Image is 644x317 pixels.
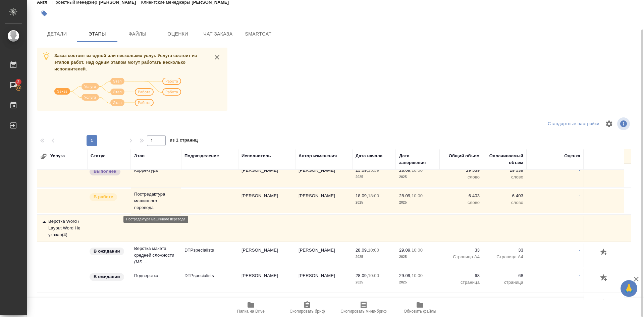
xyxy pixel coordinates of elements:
[399,279,436,286] p: 2025
[356,174,392,180] p: 2025
[486,279,523,286] p: страница
[13,78,23,85] span: 2
[212,52,222,62] button: close
[170,136,198,146] span: из 1 страниц
[486,247,523,254] p: 33
[486,272,523,279] p: 68
[368,248,379,253] p: 10:00
[399,248,412,253] p: 29.09,
[486,153,523,166] div: Оплачиваемый объем
[621,280,637,297] button: 🙏
[579,248,580,253] a: -
[356,199,392,206] p: 2025
[579,168,580,173] a: -
[617,117,631,130] span: Посмотреть информацию
[94,194,113,200] p: В работе
[486,254,523,260] p: Страница А4
[412,168,423,173] p: 10:00
[546,119,601,129] div: split button
[486,174,523,180] p: слово
[202,30,234,38] span: Чат заказа
[238,189,295,213] td: [PERSON_NAME]
[37,6,52,21] button: Добавить тэг
[392,298,448,317] button: Обновить файлы
[356,273,368,278] p: 28.09,
[443,254,480,260] p: Страница А4
[134,272,178,279] p: Подверстка
[412,248,423,253] p: 10:00
[223,298,279,317] button: Папка на Drive
[295,244,352,267] td: [PERSON_NAME]
[399,168,412,173] p: 28.09,
[399,254,436,260] p: 2025
[134,167,178,174] p: Корректура
[162,30,194,38] span: Оценки
[299,153,337,159] div: Автор изменения
[623,281,635,296] span: 🙏
[134,191,178,211] p: Постредактура машинного перевода
[443,174,480,180] p: слово
[601,116,617,132] span: Настроить таблицу
[121,30,154,38] span: Файлы
[486,193,523,199] p: 6 403
[443,167,480,174] p: 29 539
[564,153,580,159] div: Оценка
[368,168,379,173] p: 15:59
[40,218,84,238] div: Верстка Word / Layout Word Не указан ( 4 )
[449,153,480,159] div: Общий объем
[40,153,107,160] div: Услуга
[91,153,106,159] div: Статус
[598,272,610,284] button: Добавить оценку
[181,244,238,267] td: DTPspecialists
[399,193,412,198] p: 28.09,
[443,272,480,279] p: 68
[598,298,610,309] button: Добавить оценку
[54,53,197,71] span: Заказ состоит из одной или нескольких услуг. Услуга состоит из этапов работ. Над одним этапом мог...
[443,193,480,199] p: 6 403
[399,199,436,206] p: 2025
[399,153,436,166] div: Дата завершения
[404,309,436,314] span: Обновить файлы
[238,269,295,293] td: [PERSON_NAME]
[134,153,145,159] div: Этап
[356,279,392,286] p: 2025
[41,30,73,38] span: Детали
[94,273,120,280] p: В ожидании
[238,164,295,187] td: [PERSON_NAME]
[412,273,423,278] p: 10:00
[134,245,178,265] p: Верстка макета средней сложности (MS ...
[486,199,523,206] p: слово
[443,199,480,206] p: слово
[94,168,116,175] p: Выполнен
[335,298,392,317] button: Скопировать мини-бриф
[356,193,368,198] p: 18.09,
[579,273,580,278] a: -
[598,247,610,258] button: Добавить оценку
[368,193,379,198] p: 18:00
[181,269,238,293] td: DTPspecialists
[134,296,178,316] p: Восстановление сложного макета с част...
[242,30,274,38] span: SmartCat
[368,273,379,278] p: 10:00
[295,189,352,213] td: [PERSON_NAME]
[443,298,480,305] p: 53
[443,247,480,254] p: 33
[340,309,386,314] span: Скопировать мини-бриф
[2,77,25,94] a: 2
[241,153,271,159] div: Исполнитель
[356,254,392,260] p: 2025
[40,153,47,160] button: Развернуть
[94,248,120,255] p: В ожидании
[356,153,382,159] div: Дата начала
[237,309,265,314] span: Папка на Drive
[579,193,580,198] a: -
[238,244,295,267] td: [PERSON_NAME]
[81,30,113,38] span: Этапы
[295,269,352,293] td: [PERSON_NAME]
[184,153,219,159] div: Подразделение
[356,248,368,253] p: 28.09,
[443,279,480,286] p: страница
[486,167,523,174] p: 29 539
[279,298,335,317] button: Скопировать бриф
[486,298,523,305] p: 53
